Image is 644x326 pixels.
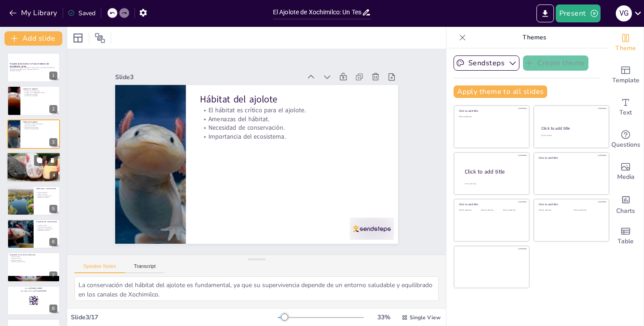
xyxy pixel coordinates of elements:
p: Necesidad de conservación. [23,127,57,128]
div: 5 [7,186,60,216]
p: Papel en la cadena alimentaria. [9,156,58,158]
div: 3 [49,138,57,146]
div: Get real-time input from your audience [608,123,644,156]
div: Click to add title [459,203,523,206]
p: Campañas de sensibilización. [36,228,57,230]
div: Slide 3 / 17 [71,313,278,322]
div: 4 [7,152,61,182]
div: Click to add title [539,156,603,160]
button: Add slide [4,31,62,46]
p: Indicador de salud del ecosistema. [9,158,58,160]
button: Delete Slide [47,155,58,166]
p: Importancia ecológica [9,154,58,157]
div: 2 [49,105,57,113]
button: Create theme [523,55,588,71]
p: Efectos en otras especies. [9,160,58,161]
span: Position [95,33,105,43]
button: Present [556,4,601,22]
p: Esfuerzos de conservación. [36,195,57,197]
p: Programas internacionales. [36,226,57,228]
div: 8 [49,305,57,313]
p: Go to [10,287,57,290]
button: Apply theme to all slides [454,85,547,98]
span: Theme [615,43,636,53]
button: Export to PowerPoint [536,4,554,22]
p: ¿Qué es el ajolote? [23,88,57,90]
p: Amenazas del hábitat. [23,125,57,127]
div: Change the overall theme [608,27,644,59]
button: Duplicate Slide [34,155,45,166]
div: Click to add title [539,203,603,206]
p: Proyectos de conservación [36,220,57,223]
div: Saved [68,9,95,17]
div: Click to add text [503,209,523,212]
div: 3 [7,119,60,149]
div: Add charts and graphs [608,188,644,220]
p: El ajolote vive en [GEOGRAPHIC_DATA]. [23,92,57,93]
p: Generated with [URL] [10,70,57,72]
p: Amenazas y conservación [36,187,57,190]
div: Click to add text [574,209,602,212]
button: V G [616,4,632,22]
div: Add images, graphics, shapes or video [608,156,644,188]
span: Single View [410,314,441,321]
p: El hábitat es crítico para el ajolote. [23,123,57,125]
p: Importancia del ecosistema. [23,128,57,130]
p: Colaboración sectorial. [36,230,57,232]
span: Questions [611,140,640,150]
div: Add text boxes [608,91,644,123]
p: Educación sobre el ajolote. [10,261,57,263]
p: Hábitat del ajolote [23,121,57,123]
div: Click to add text [539,209,567,212]
span: Media [617,172,635,182]
p: Hábitat del ajolote [205,87,389,119]
span: Table [618,237,634,246]
div: 7 [7,252,60,282]
div: 8 [7,286,60,315]
p: Su estudio es importante. [23,95,57,97]
p: and login with code [10,290,57,292]
span: Charts [616,206,635,216]
p: El ajolote es un anfibio único. [23,90,57,92]
div: 4 [50,172,58,180]
div: Click to add text [459,116,523,118]
div: Add a table [608,220,644,252]
input: Insert title [273,6,362,19]
p: Importancia del ecosistema. [202,127,385,154]
p: Necesidad de conservación. [203,118,386,145]
button: Sendsteps [454,55,519,71]
textarea: La conservación del hábitat del ajolote es fundamental, ya que su supervivencia depende de un ent... [74,276,439,301]
p: Presencia en mitos. [10,258,57,260]
p: Necesidad de protección. [9,161,58,163]
p: Themes [470,27,599,48]
div: V G [616,5,632,21]
div: 2 [7,86,60,115]
div: Click to add text [459,209,479,212]
div: Layout [71,31,85,45]
p: Patrimonio cultural. [10,259,57,261]
p: Iniciativas locales. [36,225,57,227]
strong: El Ajolote de Xochimilco: Un Tesoro Endémico del [GEOGRAPHIC_DATA] [10,63,49,68]
div: 7 [49,271,57,279]
span: Template [612,76,640,85]
p: El hábitat es crítico para el ajolote. [204,100,388,128]
p: Diversas amenazas. [36,191,57,193]
span: Text [619,108,632,118]
div: Click to add title [465,168,522,175]
p: Esta presentación explora la importancia, características y conservación del ajolote de Xochimilc... [10,67,57,70]
p: El ajolote en la cultura mexicana [10,254,57,257]
button: Transcript [125,263,165,273]
div: Click to add body [465,182,521,185]
div: Click to add text [481,209,501,212]
div: Slide 3 [123,58,309,86]
div: 33 % [373,313,394,322]
strong: [DOMAIN_NAME] [30,287,43,289]
div: Click to add text [541,135,601,137]
p: Amenazas del hábitat. [203,109,387,137]
div: Click to add title [541,126,601,131]
div: Add ready made slides [608,59,644,91]
div: 1 [49,72,57,80]
div: Click to add title [459,109,523,113]
button: Speaker Notes [74,263,125,273]
div: 6 [7,219,60,249]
